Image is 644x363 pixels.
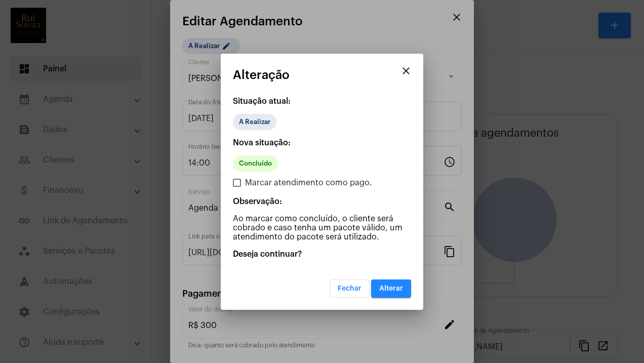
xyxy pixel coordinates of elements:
[371,279,411,298] button: Alterar
[379,285,403,292] span: Alterar
[233,250,411,259] p: Deseja continuar?
[245,177,372,189] span: Marcar atendimento como pago.
[233,68,290,82] span: Alteração
[233,214,411,241] p: Ao marcar como concluído, o cliente será cobrado e caso tenha um pacote válido, um atendimento do...
[233,197,411,206] p: Observação:
[330,279,370,298] button: Fechar
[338,285,361,292] span: Fechar
[400,65,412,77] mat-icon: close
[233,138,411,147] p: Nova situação:
[233,97,411,106] p: Situação atual:
[233,114,276,130] mat-chip: A Realizar
[233,155,278,172] mat-chip: Concluído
